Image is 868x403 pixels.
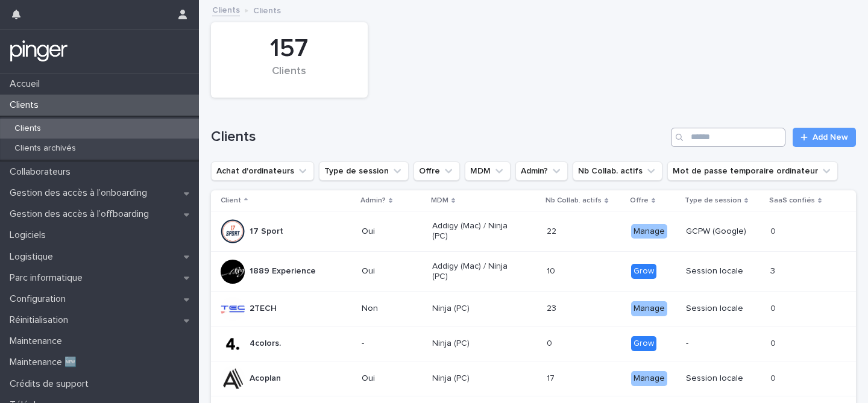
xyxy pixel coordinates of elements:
p: Logiciels [5,230,55,241]
p: MDM [431,194,448,207]
p: Client [221,194,241,207]
p: Session locale [686,373,761,384]
p: 23 [547,301,559,314]
p: Collaborateurs [5,166,80,178]
p: Acoplan [250,373,281,384]
tr: 17 SportOuiAddigy (Mac) / Ninja (PC)2222 ManageGCPW (Google)00 [211,211,856,252]
p: Nb Collab. actifs [546,194,602,207]
p: Clients [253,3,281,16]
p: Parc informatique [5,272,92,284]
div: Clients [231,65,347,90]
span: Add New [813,133,848,142]
p: Oui [362,266,423,276]
p: SaaS confiés [769,194,815,207]
button: Admin? [515,161,568,181]
p: 0 [770,336,778,349]
p: Ninja (PC) [432,339,518,349]
p: Offre [630,194,649,207]
p: Addigy (Mac) / Ninja (PC) [432,221,518,242]
img: mTgBEunGTSyRkCgitkcU [10,39,68,63]
p: Accueil [5,78,49,90]
a: Clients [212,2,240,16]
p: Session locale [686,266,761,276]
p: Clients [5,123,51,134]
p: - [362,339,423,349]
p: 10 [547,264,558,276]
div: Manage [631,224,667,239]
p: Logistique [5,251,63,263]
p: Configuration [5,293,75,305]
button: Type de session [319,161,409,181]
p: Oui [362,226,423,237]
button: Achat d'ordinateurs [211,161,314,181]
p: Admin? [360,194,386,207]
p: 2TECH [250,304,277,314]
p: - [686,339,761,349]
tr: AcoplanOuiNinja (PC)1717 ManageSession locale00 [211,361,856,396]
p: 1889 Experience [250,266,316,276]
p: GCPW (Google) [686,226,761,237]
p: Gestion des accès à l’onboarding [5,187,157,199]
p: 0 [547,336,555,349]
div: Grow [631,264,656,279]
div: Grow [631,336,656,351]
tr: 2TECHNonNinja (PC)2323 ManageSession locale00 [211,292,856,326]
p: Non [362,304,423,314]
p: Ninja (PC) [432,373,518,384]
p: Session locale [686,304,761,314]
p: Maintenance [5,336,72,347]
div: 157 [231,34,347,64]
input: Search [671,128,785,147]
p: Ninja (PC) [432,304,518,314]
p: Réinitialisation [5,314,78,326]
p: 3 [770,264,778,276]
p: Clients [5,99,48,111]
p: Oui [362,373,423,384]
tr: 1889 ExperienceOuiAddigy (Mac) / Ninja (PC)1010 GrowSession locale33 [211,251,856,292]
tr: 4colors.-Ninja (PC)00 Grow-00 [211,326,856,361]
a: Add New [793,128,856,147]
p: 17 [547,371,557,384]
p: 4colors. [250,339,281,349]
p: Gestion des accès à l’offboarding [5,208,159,220]
p: 22 [547,224,559,237]
p: Crédits de support [5,378,98,390]
p: 0 [770,371,778,384]
p: 0 [770,224,778,237]
button: Offre [414,161,460,181]
p: Maintenance 🆕 [5,357,86,368]
p: Type de session [685,194,741,207]
p: 17 Sport [250,226,283,237]
h1: Clients [211,128,666,146]
div: Manage [631,371,667,386]
p: 0 [770,301,778,314]
p: Clients archivés [5,143,86,154]
button: Nb Collab. actifs [573,161,662,181]
button: Mot de passe temporaire ordinateur [667,161,838,181]
button: MDM [465,161,511,181]
p: Addigy (Mac) / Ninja (PC) [432,261,518,282]
div: Manage [631,301,667,316]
